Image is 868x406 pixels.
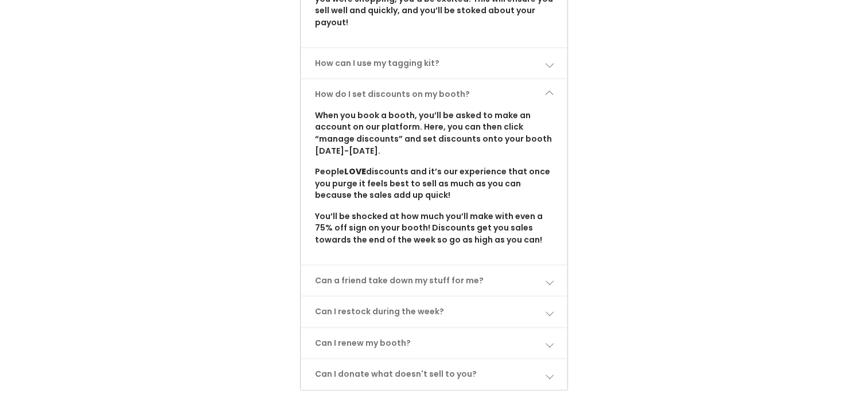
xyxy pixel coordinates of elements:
b: LOVE [344,166,366,177]
a: How can I use my tagging kit? [301,48,567,79]
a: Can I restock during the week? [301,296,567,327]
p: People discounts and it’s our experience that once you purge it feels best to sell as much as you... [315,166,553,201]
a: Can a friend take down my stuff for me? [301,266,567,296]
p: You’ll be shocked at how much you’ll make with even a 75% off sign on your booth! Discounts get y... [315,210,553,246]
p: When you book a booth, you’ll be asked to make an account on our platform. Here, you can then cli... [315,110,553,157]
a: How do I set discounts on my booth? [301,79,567,110]
a: Can I donate what doesn't sell to you? [301,359,567,389]
a: Can I renew my booth? [301,328,567,358]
